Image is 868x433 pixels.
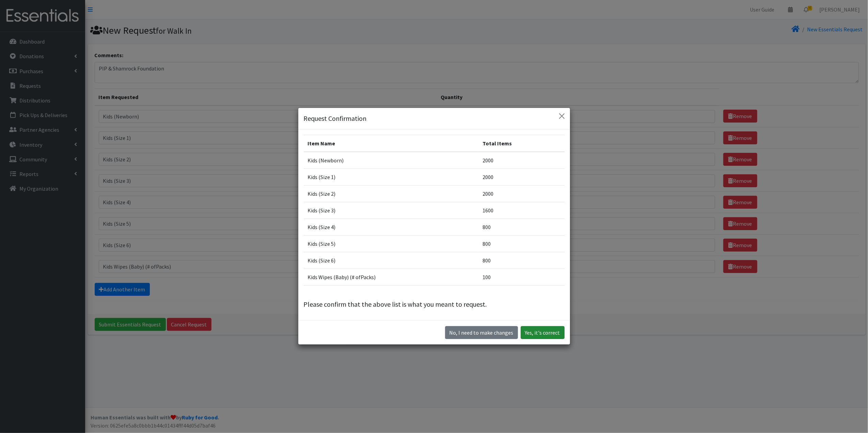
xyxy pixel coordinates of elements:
[304,135,479,152] th: Item Name
[304,219,479,235] td: Kids (Size 4)
[304,252,479,269] td: Kids (Size 6)
[478,235,564,252] td: 800
[304,269,479,285] td: Kids Wipes (Baby) (# ofPacks)
[478,152,564,169] td: 2000
[556,111,567,122] button: Close
[478,185,564,202] td: 2000
[304,299,565,309] p: Please confirm that the above list is what you meant to request.
[304,152,479,169] td: Kids (Newborn)
[304,169,479,185] td: Kids (Size 1)
[478,219,564,235] td: 800
[445,326,518,339] button: No I need to make changes
[478,252,564,269] td: 800
[304,202,479,219] td: Kids (Size 3)
[478,169,564,185] td: 2000
[478,202,564,219] td: 1600
[478,269,564,285] td: 100
[304,185,479,202] td: Kids (Size 2)
[478,135,564,152] th: Total Items
[521,326,565,339] button: Yes, it's correct
[304,235,479,252] td: Kids (Size 5)
[304,113,367,124] h5: Request Confirmation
